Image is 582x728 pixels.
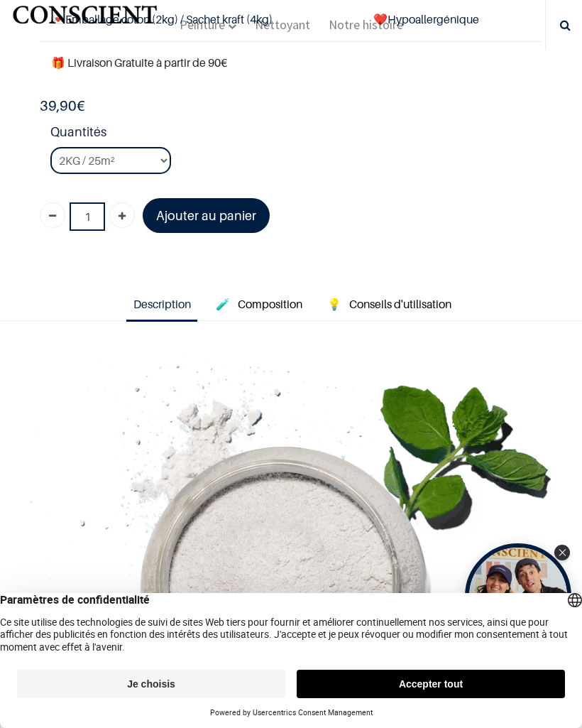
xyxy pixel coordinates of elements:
b: € [40,97,85,114]
font: 🎁 Livraison Gratuite à partir de 90€ [51,55,227,70]
span: 💡 [327,297,341,311]
span: Peinture [180,16,225,33]
strong: Quantités [50,122,542,147]
font: Ajouter au panier [156,208,256,223]
a: Ajouter [109,202,135,228]
span: Composition [238,297,302,311]
div: Open Tolstoy [465,543,571,650]
div: Tolstoy bubble widget [465,543,571,650]
a: Ajouter au panier [143,198,270,233]
span: Description [133,297,191,311]
span: Notre histoire [329,16,403,33]
a: Supprimer [40,202,65,228]
span: 39,90 [40,97,77,114]
div: Close Tolstoy widget [554,545,570,560]
span: Conseils d'utilisation [349,297,451,311]
span: Nettoyant [255,16,310,33]
span: 🧪 [216,297,230,311]
div: Open Tolstoy widget [465,543,571,650]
